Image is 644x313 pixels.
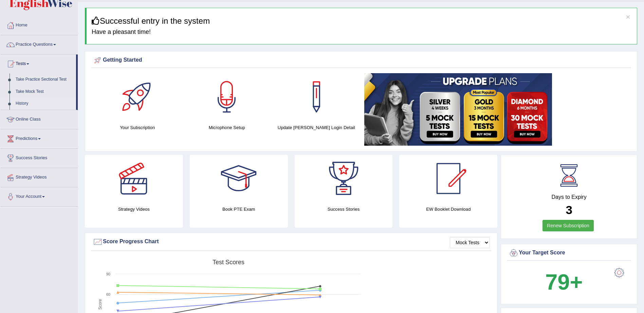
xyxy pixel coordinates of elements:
[92,17,632,25] h3: Successful entry in the system
[93,237,490,247] div: Score Progress Chart
[213,259,244,266] tspan: Test scores
[13,74,76,86] a: Take Practice Sectional Test
[106,272,110,276] text: 90
[542,220,594,231] a: Renew Subscription
[92,29,632,36] h4: Have a pleasant time!
[0,149,78,166] a: Success Stories
[0,55,76,71] a: Tests
[98,299,103,310] tspan: Score
[0,35,78,52] a: Practice Questions
[0,187,78,204] a: Your Account
[275,124,357,131] h4: Update [PERSON_NAME] Login Detail
[509,194,629,200] h4: Days to Expiry
[96,124,179,131] h4: Your Subscription
[545,270,583,294] b: 79+
[0,129,78,146] a: Predictions
[364,73,552,146] img: small5.jpg
[0,168,78,185] a: Strategy Videos
[13,86,76,98] a: Take Mock Test
[0,16,78,33] a: Home
[13,98,76,110] a: History
[85,206,183,213] h4: Strategy Videos
[509,248,629,258] div: Your Target Score
[93,55,629,65] div: Getting Started
[295,206,393,213] h4: Success Stories
[566,203,572,216] b: 3
[399,206,497,213] h4: EW Booklet Download
[0,110,78,127] a: Online Class
[626,13,630,20] button: ×
[106,292,110,296] text: 60
[185,124,268,131] h4: Microphone Setup
[190,206,288,213] h4: Book PTE Exam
